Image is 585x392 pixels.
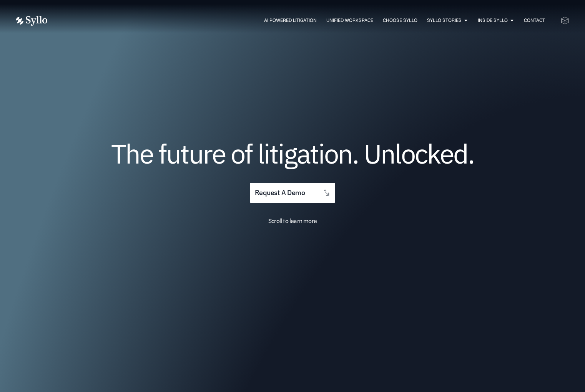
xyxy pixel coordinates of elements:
span: Scroll to learn more [268,217,317,225]
a: Inside Syllo [478,17,508,24]
a: AI Powered Litigation [264,17,317,24]
a: request a demo [250,183,335,203]
img: Vector [16,16,47,26]
a: Choose Syllo [383,17,417,24]
div: Menu Toggle [63,17,545,24]
a: Syllo Stories [427,17,462,24]
h1: The future of litigation. Unlocked. [62,141,523,166]
a: Unified Workspace [326,17,373,24]
span: request a demo [255,189,305,197]
nav: Menu [63,17,545,24]
a: Contact [524,17,545,24]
